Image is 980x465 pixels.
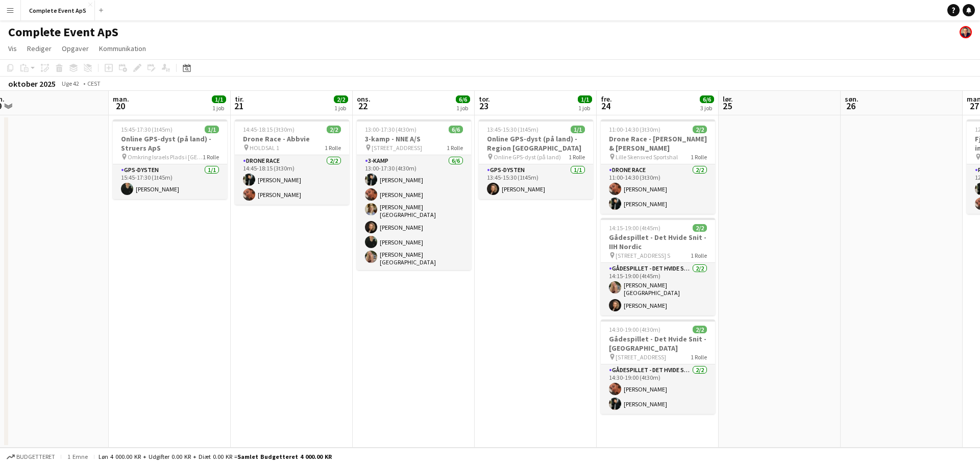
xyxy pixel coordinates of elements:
span: Kommunikation [99,44,146,53]
span: Opgaver [62,44,89,53]
div: CEST [87,80,101,87]
a: Opgaver [58,42,93,55]
span: Budgetteret [16,453,55,460]
a: Vis [4,42,21,55]
div: Løn 4 000.00 KR + Udgifter 0.00 KR + Diæt 0.00 KR = [99,453,332,460]
span: Rediger [27,44,52,53]
a: Kommunikation [95,42,150,55]
button: Complete Event ApS [21,1,95,20]
app-user-avatar: Christian Brøckner [960,26,972,38]
span: 1 emne [65,453,90,460]
button: Budgetteret [5,451,57,462]
div: oktober 2025 [8,79,56,89]
span: Samlet budgetteret 4 000.00 KR [237,453,332,460]
h1: Complete Event ApS [8,25,118,40]
span: Vis [8,44,17,53]
span: Uge 42 [58,80,83,87]
a: Rediger [23,42,56,55]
